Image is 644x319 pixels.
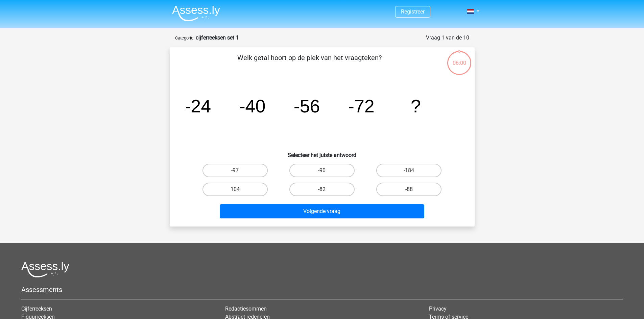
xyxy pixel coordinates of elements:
[289,164,355,177] label: -90
[293,96,320,116] tspan: -56
[429,305,447,312] a: Privacy
[196,34,239,41] strong: cijferreeksen set 1
[401,8,425,15] a: Registreer
[21,286,623,294] h5: Assessments
[175,35,194,41] small: Categorie:
[447,50,472,67] div: 06:00
[220,204,424,218] button: Volgende vraag
[181,53,438,73] p: Welk getal hoort op de plek van het vraagteken?
[202,164,268,177] label: -97
[225,305,267,312] a: Redactiesommen
[202,183,268,196] label: 104
[426,34,469,42] div: Vraag 1 van de 10
[21,305,52,312] a: Cijferreeksen
[376,164,442,177] label: -184
[289,183,355,196] label: -82
[411,96,421,116] tspan: ?
[21,262,69,277] img: Assessly logo
[181,147,464,158] h6: Selecteer het juiste antwoord
[348,96,375,116] tspan: -72
[239,96,265,116] tspan: -40
[185,96,211,116] tspan: -24
[376,183,442,196] label: -88
[172,5,220,21] img: Assessly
